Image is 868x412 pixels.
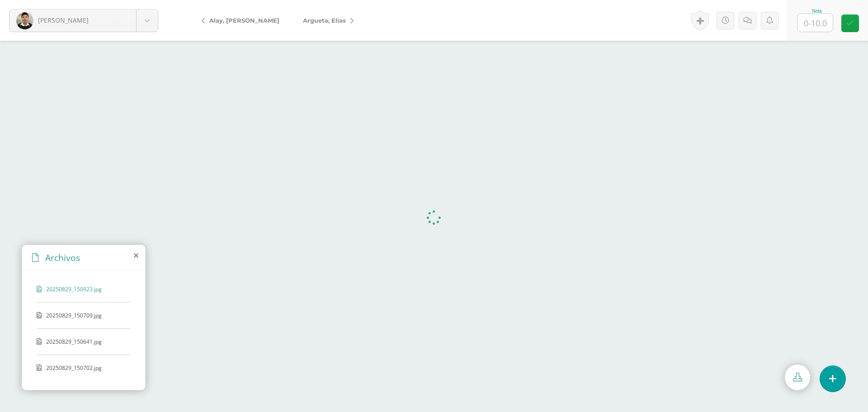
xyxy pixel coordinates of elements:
span: 20250829_150923.jpg [46,285,120,293]
a: [PERSON_NAME] [9,9,158,32]
span: 20250829_150702.jpg [46,364,120,372]
span: 20250829_150709.jpg [46,312,120,319]
span: 20250829_150641.jpg [46,338,120,346]
i: close [134,252,138,259]
span: Alay, [PERSON_NAME] [209,17,279,24]
input: 0-10.0 [797,14,833,32]
div: Nota [797,9,837,14]
span: Archivos [45,251,80,264]
img: e5260e56a62bbb5c7a24a26915e4faf6.png [16,12,33,29]
a: Alay, [PERSON_NAME] [194,9,291,31]
span: Argueta, Elías [303,17,346,24]
a: Argueta, Elías [291,9,361,31]
span: [PERSON_NAME] [38,16,89,24]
